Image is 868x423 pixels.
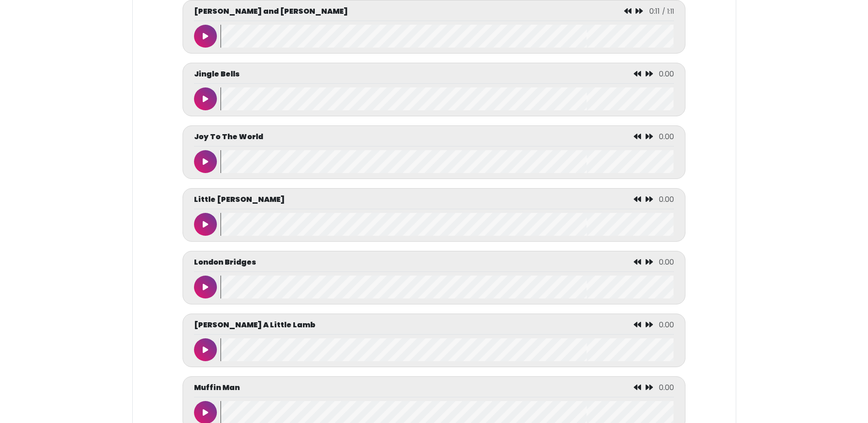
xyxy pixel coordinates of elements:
p: London Bridges [194,257,256,268]
span: 0.00 [659,69,674,79]
span: 0.00 [659,131,674,142]
p: Little [PERSON_NAME] [194,194,285,205]
p: Joy To The World [194,131,263,142]
span: 0.00 [659,257,674,267]
span: 0.00 [659,194,674,205]
p: [PERSON_NAME] and [PERSON_NAME] [194,6,348,17]
p: [PERSON_NAME] A Little Lamb [194,320,315,331]
span: 0:11 [649,6,660,16]
span: 0.00 [659,382,674,393]
p: Jingle Bells [194,69,240,80]
span: 0.00 [659,320,674,330]
span: / 1:11 [662,7,674,16]
p: Muffin Man [194,382,240,393]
